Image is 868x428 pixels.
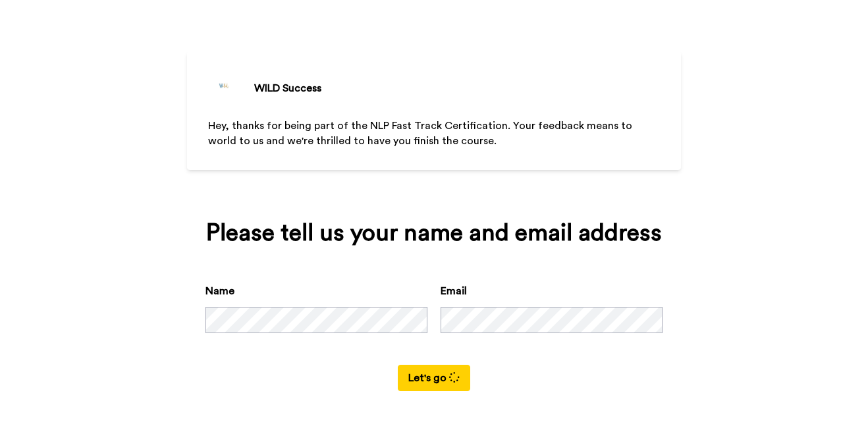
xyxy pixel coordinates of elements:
label: Name [205,283,234,299]
div: Please tell us your name and email address [205,220,663,246]
span: Hey, thanks for being part of the NLP Fast Track Certification. Your feedback means to world to u... [208,120,635,146]
div: WILD Success [254,80,321,96]
button: Let's go [398,365,470,391]
label: Email [441,283,467,299]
